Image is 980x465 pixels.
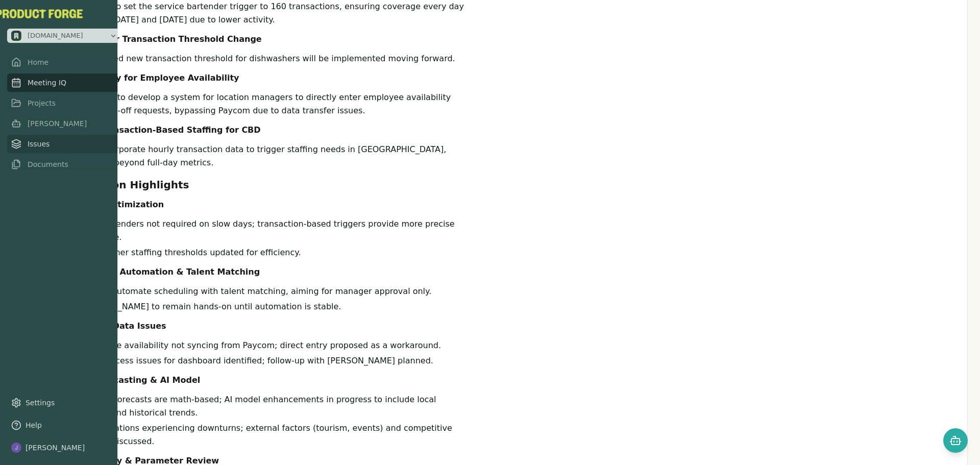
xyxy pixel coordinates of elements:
[78,393,466,420] li: Current forecasts are math-based; AI model enhancements in progress to include local events and h...
[66,73,239,83] strong: Direct Entry for Employee Availability
[51,178,466,192] h3: 3. Discussion Highlights
[78,143,466,169] li: Will incorporate hourly transaction data to trigger staffing needs in [GEOGRAPHIC_DATA], moving b...
[28,31,83,40] span: methodic.work
[78,285,466,298] li: Plan to automate scheduling with talent matching, aiming for manager approval only.
[78,217,466,244] li: Two bartenders not required on slow days; transaction-based triggers provide more precise coverage.
[11,443,21,453] img: profile
[66,34,262,44] strong: Dishwasher Transaction Threshold Change
[7,438,121,457] button: [PERSON_NAME]
[66,375,200,385] strong: Sales Forecasting & AI Model
[7,114,121,133] a: [PERSON_NAME]
[78,354,466,368] li: Login/access issues for dashboard identified; follow-up with [PERSON_NAME] planned.
[78,91,466,117] li: Decided to develop a system for location managers to directly enter employee availability and tim...
[943,428,968,453] button: Open chat
[78,422,466,448] li: Both locations experiencing downturns; external factors (tourism, events) and competitive pricing...
[7,29,121,43] button: Open organization switcher
[78,52,466,65] li: Confirmed new transaction threshold for dishwashers will be implemented moving forward.
[78,300,466,313] li: [PERSON_NAME] to remain hands-on until automation is stable.
[7,394,121,412] a: Settings
[7,416,121,434] button: Help
[78,246,466,259] li: Dishwasher staffing thresholds updated for efficiency.
[66,267,260,277] strong: Scheduling Automation & Talent Matching
[78,339,466,352] li: Employee availability not syncing from Paycom; direct entry proposed as a workaround.
[7,53,121,71] a: Home
[7,94,121,112] a: Projects
[11,31,21,41] img: methodic.work
[7,155,121,174] a: Documents
[7,135,121,153] a: Issues
[66,125,261,135] strong: Hourly Transaction-Based Staffing for CBD
[7,74,121,92] a: Meeting IQ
